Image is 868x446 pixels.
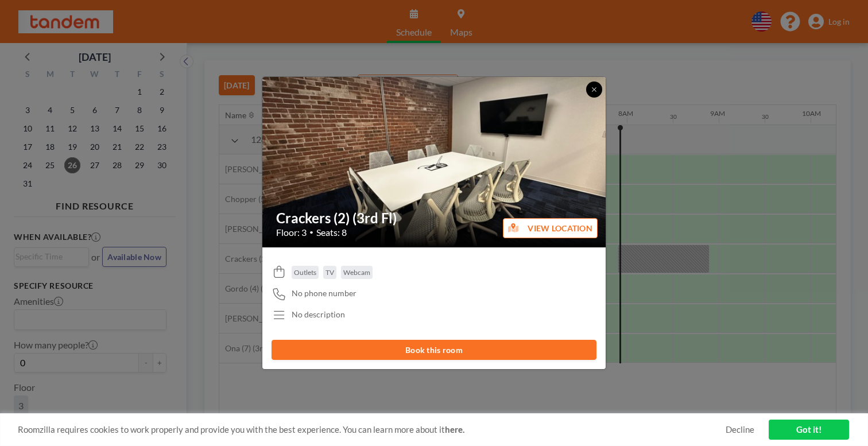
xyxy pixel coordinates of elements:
[343,268,370,277] span: Webcam
[276,227,307,238] span: Floor: 3
[292,288,356,298] span: No phone number
[726,424,754,435] a: Decline
[294,268,316,277] span: Outlets
[445,424,464,435] a: here.
[316,227,347,238] span: Seats: 8
[309,228,313,236] span: •
[272,340,596,360] button: Book this room
[292,309,345,320] div: No description
[325,268,334,277] span: TV
[503,218,598,238] button: VIEW LOCATION
[262,33,607,291] img: 537.jpg
[769,420,849,440] a: Got it!
[18,424,726,435] span: Roomzilla requires cookies to work properly and provide you with the best experience. You can lea...
[276,210,593,227] h2: Crackers (2) (3rd Fl)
